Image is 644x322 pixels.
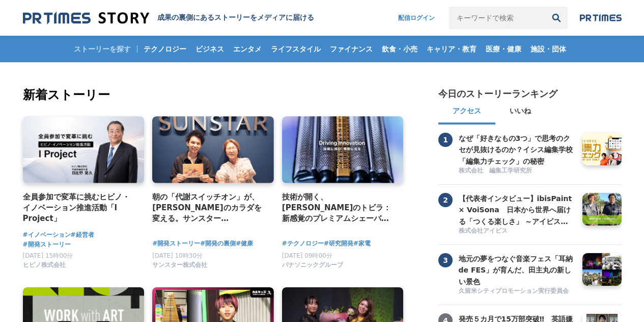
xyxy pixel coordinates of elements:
a: 久留米シティプロモーション実行委員会 [459,287,575,296]
a: #健康 [236,239,253,249]
span: ヒビノ株式会社 [23,261,66,269]
a: 株式会社アイビス [459,227,575,236]
h2: 今日のストーリーランキング [438,88,557,100]
span: 久留米シティプロモーション実行委員会 [459,287,569,295]
a: 配信ログイン [388,7,445,29]
span: キャリア・教育 [423,44,481,54]
span: 施設・団体 [526,44,570,54]
span: ファイナンス [326,44,377,54]
button: 検索 [545,7,568,29]
h3: 【代表者インタビュー】ibisPaint × VoiSona 日本から世界へ届ける「つくる楽しさ」 ～アイビスがテクノスピーチと挑戦する、新しい創作文化の形成～ [459,193,575,227]
a: ライフスタイル [267,36,325,62]
a: 株式会社 編集工学研究所 [459,166,575,176]
img: prtimes [580,14,622,22]
a: 【代表者インタビュー】ibisPaint × VoiSona 日本から世界へ届ける「つくる楽しさ」 ～アイビスがテクノスピーチと挑戦する、新しい創作文化の形成～ [459,193,575,226]
a: #開発ストーリー [152,239,200,249]
img: 成果の裏側にあるストーリーをメディアに届ける [23,11,149,25]
a: ファイナンス [326,36,377,62]
a: 技術が開く、[PERSON_NAME]のトビラ：新感覚のプレミアムシェーバー「ラムダッシュ パームイン」 [282,191,396,225]
a: 飲食・小売 [378,36,422,62]
a: #家電 [353,239,371,249]
span: テクノロジー [139,44,190,54]
span: 株式会社アイビス [459,227,508,235]
a: エンタメ [229,36,266,62]
a: #経営者 [71,230,94,240]
a: #研究開発 [324,239,353,249]
a: 成果の裏側にあるストーリーをメディアに届ける 成果の裏側にあるストーリーをメディアに届ける [23,11,314,25]
a: 施設・団体 [526,36,570,62]
a: 医療・健康 [482,36,525,62]
span: エンタメ [229,44,266,54]
span: [DATE] 15時00分 [23,252,73,259]
button: アクセス [438,100,495,125]
span: [DATE] 10時30分 [152,252,203,259]
span: サンスター株式会社 [152,261,207,269]
h3: なぜ「好きなもの3つ」で思考のクセが見抜けるのか？イシス編集学校「編集力チェック」の秘密 [459,133,575,167]
a: ヒビノ株式会社 [23,264,66,271]
a: #テクノロジー [282,239,324,249]
a: 朝の「代謝スイッチオン」が、[PERSON_NAME]のカラダを変える。サンスター「[GEOGRAPHIC_DATA]」から生まれた、新しい健康飲料の開発舞台裏 [152,191,266,225]
span: パナソニックグループ [282,261,343,269]
h2: 新着ストーリー [23,86,406,104]
h3: 地元の夢をつなぐ音楽フェス「耳納 de FES」が育んだ、田主丸の新しい景色 [459,253,575,287]
span: 3 [438,253,453,267]
a: ビジネス [191,36,228,62]
a: 地元の夢をつなぐ音楽フェス「耳納 de FES」が育んだ、田主丸の新しい景色 [459,253,575,286]
a: サンスター株式会社 [152,264,207,271]
span: ビジネス [191,44,228,54]
span: ライフスタイル [267,44,325,54]
a: 全員参加で変革に挑むヒビノ・イノベーション推進活動「I Project」 [23,191,136,225]
a: テクノロジー [139,36,190,62]
a: #イノベーション [23,230,71,240]
a: #開発の裏側 [200,239,236,249]
a: キャリア・教育 [423,36,481,62]
a: なぜ「好きなもの3つ」で思考のクセが見抜けるのか？イシス編集学校「編集力チェック」の秘密 [459,133,575,165]
a: パナソニックグループ [282,264,343,271]
span: 株式会社 編集工学研究所 [459,166,532,175]
span: [DATE] 09時00分 [282,252,332,259]
button: いいね [495,100,545,125]
a: #開発ストーリー [23,240,71,250]
span: 1 [438,133,453,147]
input: キーワードで検索 [449,7,545,29]
h1: 成果の裏側にあるストーリーをメディアに届ける [157,13,314,22]
span: 飲食・小売 [378,44,422,54]
span: 医療・健康 [482,44,525,54]
span: 2 [438,193,453,207]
